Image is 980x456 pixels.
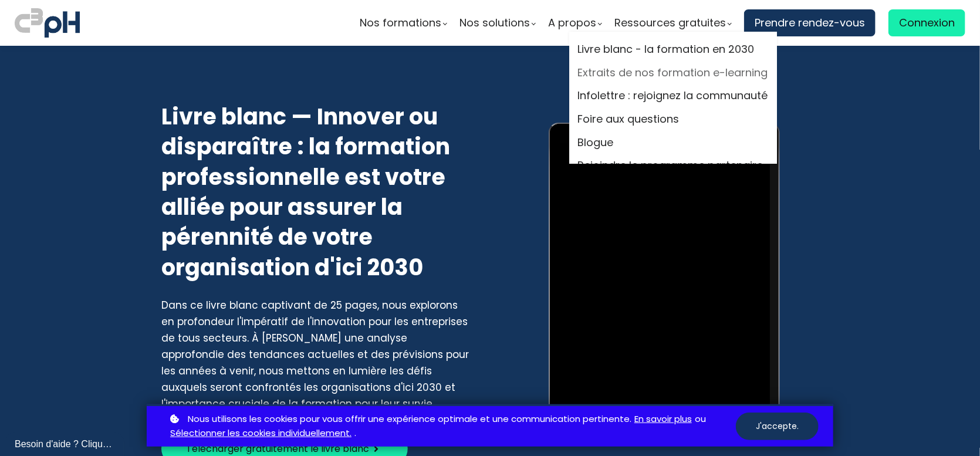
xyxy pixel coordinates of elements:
[744,9,876,36] a: Prendre rendez-vous
[6,430,126,456] iframe: chat widget
[15,6,80,40] img: logo C3PH
[161,102,470,282] h2: Livre blanc — Innover ou disparaître : la formation professionnelle est votre alliée pour assurer...
[161,297,470,412] div: Dans ce livre blanc captivant de 25 pages, nous explorons en profondeur l'impératif de l'innovati...
[548,14,596,32] span: A propos
[634,412,692,427] a: En savoir plus
[755,14,865,32] span: Prendre rendez-vous
[578,110,768,128] a: Foire aux questions
[578,87,768,104] a: Infolettre : rejoignez la communauté
[578,64,768,82] a: Extraits de nos formation e-learning
[578,134,768,151] a: Blogue
[167,412,736,441] p: ou .
[459,14,530,32] span: Nos solutions
[578,157,768,174] a: Rejoindre le programme partenaire
[170,426,352,441] a: Sélectionner les cookies individuellement.
[360,14,441,32] span: Nos formations
[186,441,369,456] span: Télécharger gratuitement le livre blanc
[736,413,819,440] button: J'accepte.
[578,40,768,58] a: Livre blanc - la formation en 2030
[188,412,631,427] span: Nous utilisons les cookies pour vous offrir une expérience optimale et une communication pertinente.
[614,14,726,32] span: Ressources gratuites
[888,9,965,36] a: Connexion
[899,14,955,32] span: Connexion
